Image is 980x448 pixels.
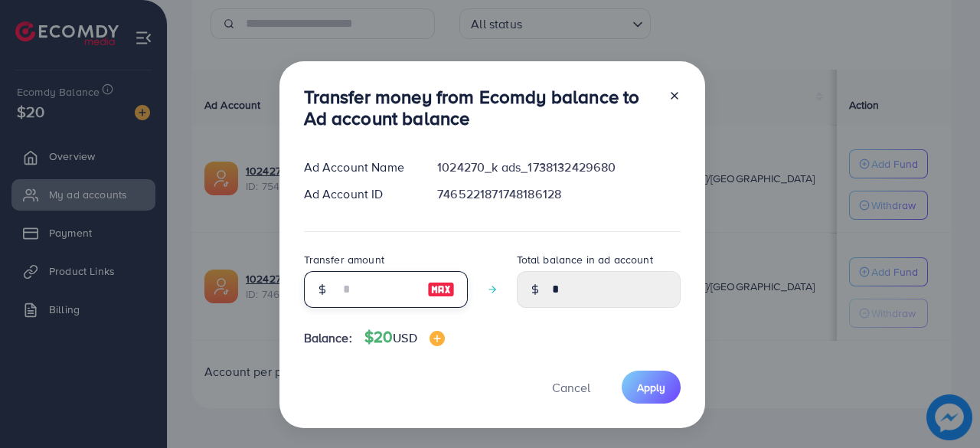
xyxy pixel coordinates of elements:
button: Cancel [533,371,609,404]
h3: Transfer money from Ecomdy balance to Ad account balance [304,86,656,130]
span: Apply [637,380,665,395]
h4: $20 [364,328,445,347]
span: Cancel [552,379,590,396]
div: Ad Account Name [292,159,426,176]
button: Apply [622,371,681,404]
label: Transfer amount [304,252,384,267]
div: Ad Account ID [292,185,426,203]
div: 7465221871748186128 [425,185,692,203]
span: Balance: [304,329,352,347]
img: image [427,280,455,299]
span: USD [393,329,416,346]
label: Total balance in ad account [517,252,653,267]
img: image [430,331,445,346]
div: 1024270_k ads_1738132429680 [425,159,692,176]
